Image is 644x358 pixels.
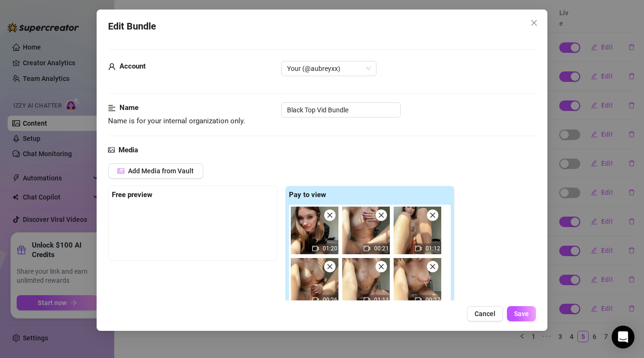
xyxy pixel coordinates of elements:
[364,245,370,252] span: video-camera
[475,310,495,318] span: Cancel
[323,245,337,252] span: 01:20
[514,310,529,318] span: Save
[467,306,503,321] button: Cancel
[118,168,124,174] span: picture
[394,207,441,254] img: media
[378,212,385,219] span: close
[112,190,152,199] strong: Free preview
[415,245,422,252] span: video-camera
[312,297,319,303] span: video-camera
[327,212,333,219] span: close
[342,258,390,306] img: media
[108,102,116,114] span: align-left
[291,258,338,306] div: 00:26
[108,163,203,179] button: Add Media from Vault
[291,207,338,254] img: media
[323,297,337,303] span: 00:26
[429,212,436,219] span: close
[108,117,245,125] span: Name is for your internal organization only.
[108,145,115,156] span: picture
[415,297,422,303] span: video-camera
[291,207,338,254] div: 01:20
[374,297,389,303] span: 01:11
[281,102,401,118] input: Enter a name
[119,62,146,70] strong: Account
[287,61,371,76] span: Your (@aubreyxx)
[426,297,440,303] span: 00:27
[119,103,139,112] strong: Name
[289,190,326,199] strong: Pay to view
[526,19,542,27] span: Close
[327,263,333,270] span: close
[119,146,138,154] strong: Media
[342,258,390,306] div: 01:11
[426,245,440,252] span: 01:12
[394,258,441,306] div: 00:27
[342,207,390,254] div: 00:21
[108,61,116,72] span: user
[429,263,436,270] span: close
[128,167,194,175] span: Add Media from Vault
[526,15,542,30] button: Close
[364,297,370,303] span: video-camera
[312,245,319,252] span: video-camera
[394,258,441,306] img: media
[530,19,538,27] span: close
[374,245,389,252] span: 00:21
[342,207,390,254] img: media
[291,258,338,306] img: media
[507,306,536,321] button: Save
[108,19,156,34] span: Edit Bundle
[394,207,441,254] div: 01:12
[378,263,385,270] span: close
[612,326,634,348] div: Open Intercom Messenger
